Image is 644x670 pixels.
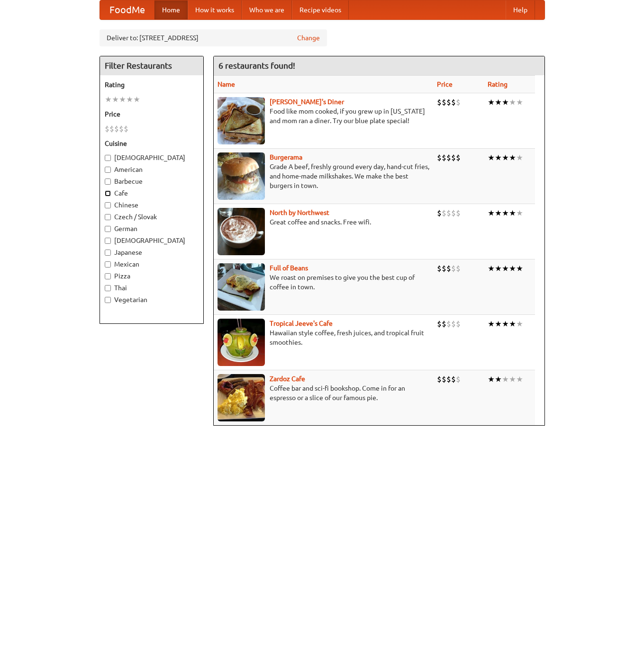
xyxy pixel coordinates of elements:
[442,263,446,274] li: $
[100,29,327,46] div: Deliver to: [STREET_ADDRESS]
[218,162,429,190] p: Grade A beef, freshly ground every day, hand-cut fries, and home-made milkshakes. We make the bes...
[437,319,442,329] li: $
[437,152,442,163] li: $
[270,320,333,327] a: Tropical Jeeve's Cafe
[509,152,516,163] li: ★
[488,208,495,218] li: ★
[446,263,451,274] li: $
[105,139,199,148] h5: Cuisine
[456,152,461,163] li: $
[270,209,329,216] a: North by Northwest
[119,124,124,134] li: $
[270,153,302,161] b: Burgerama
[437,263,442,274] li: $
[451,97,456,107] li: $
[218,97,265,144] img: sallys.jpg
[218,80,235,88] a: Name
[105,295,199,304] label: Vegetarian
[218,319,265,366] img: jeeves.jpg
[442,374,446,384] li: $
[502,263,509,274] li: ★
[218,217,429,227] p: Great coffee and snacks. Free wifi.
[495,319,502,329] li: ★
[442,208,446,218] li: $
[100,56,203,75] h4: Filter Restaurants
[109,124,114,134] li: $
[218,152,265,200] img: burgerama.jpg
[446,152,451,163] li: $
[154,0,188,19] a: Home
[516,97,523,107] li: ★
[105,212,199,222] label: Czech / Slovak
[218,107,429,125] p: Food like mom cooked, if you grew up in [US_STATE] and mom ran a diner. Try our blue plate special!
[105,153,199,162] label: [DEMOGRAPHIC_DATA]
[100,0,154,19] a: FoodMe
[446,208,451,218] li: $
[105,109,199,119] h5: Price
[105,236,199,245] label: [DEMOGRAPHIC_DATA]
[105,94,112,105] li: ★
[488,263,495,274] li: ★
[126,94,133,105] li: ★
[105,188,199,198] label: Cafe
[516,374,523,384] li: ★
[516,152,523,163] li: ★
[105,226,111,232] input: German
[112,94,119,105] li: ★
[509,319,516,329] li: ★
[105,165,199,174] label: American
[105,155,111,161] input: [DEMOGRAPHIC_DATA]
[509,374,516,384] li: ★
[270,375,305,383] a: Zardoz Cafe
[516,263,523,274] li: ★
[437,374,442,384] li: $
[114,124,119,134] li: $
[516,319,523,329] li: ★
[495,152,502,163] li: ★
[105,261,111,268] input: Mexican
[218,374,265,421] img: zardoz.jpg
[105,179,111,185] input: Barbecue
[218,328,429,347] p: Hawaiian style coffee, fresh juices, and tropical fruit smoothies.
[437,80,453,88] a: Price
[442,319,446,329] li: $
[437,208,442,218] li: $
[218,208,265,255] img: north.jpg
[105,297,111,303] input: Vegetarian
[105,273,111,279] input: Pizza
[509,263,516,274] li: ★
[270,264,308,272] a: Full of Beans
[218,273,429,292] p: We roast on premises to give you the best cup of coffee in town.
[105,283,199,293] label: Thai
[451,319,456,329] li: $
[105,202,111,208] input: Chinese
[218,263,265,311] img: beans.jpg
[456,263,461,274] li: $
[105,248,199,257] label: Japanese
[509,208,516,218] li: ★
[124,124,128,134] li: $
[292,0,349,19] a: Recipe videos
[495,263,502,274] li: ★
[105,214,111,220] input: Czech / Slovak
[446,97,451,107] li: $
[502,152,509,163] li: ★
[105,167,111,173] input: American
[105,190,111,197] input: Cafe
[502,374,509,384] li: ★
[495,374,502,384] li: ★
[509,97,516,107] li: ★
[495,97,502,107] li: ★
[437,97,442,107] li: $
[105,177,199,186] label: Barbecue
[270,98,344,106] a: [PERSON_NAME]'s Diner
[488,374,495,384] li: ★
[456,319,461,329] li: $
[495,208,502,218] li: ★
[442,97,446,107] li: $
[506,0,535,19] a: Help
